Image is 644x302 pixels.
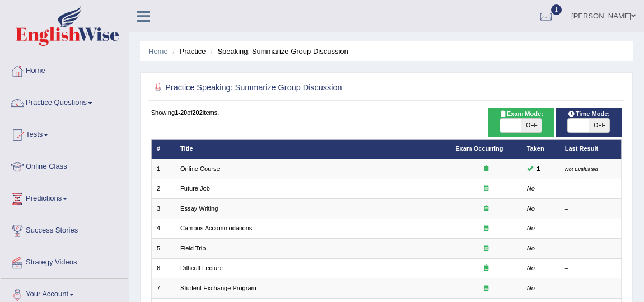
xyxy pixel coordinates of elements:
[559,139,622,159] th: Last Result
[151,179,175,198] td: 2
[151,81,443,95] h2: Practice Speaking: Summarize Group Discussion
[565,284,616,293] div: –
[180,285,256,291] a: Student Exchange Program
[151,278,175,298] td: 7
[455,165,516,174] div: Exam occurring question
[151,239,175,258] td: 5
[151,219,175,238] td: 4
[551,4,562,15] span: 1
[455,184,516,193] div: Exam occurring question
[180,245,206,252] a: Field Trip
[527,185,535,192] em: No
[455,264,516,273] div: Exam occurring question
[533,164,544,174] span: You can still take this question
[151,159,175,179] td: 1
[148,47,168,55] a: Home
[1,151,128,179] a: Online Class
[1,247,128,275] a: Strategy Videos
[455,284,516,293] div: Exam occurring question
[455,244,516,253] div: Exam occurring question
[208,46,348,57] li: Speaking: Summarize Group Discussion
[455,145,503,152] a: Exam Occurring
[527,225,535,231] em: No
[527,264,535,271] em: No
[151,199,175,219] td: 3
[521,119,542,132] span: OFF
[488,108,554,137] div: Show exams occurring in exams
[1,215,128,243] a: Success Stories
[1,55,128,83] a: Home
[180,205,218,212] a: Essay Writing
[495,109,547,119] span: Exam Mode:
[180,225,252,231] a: Campus Accommodations
[1,183,128,211] a: Predictions
[180,165,220,172] a: Online Course
[527,205,535,212] em: No
[180,264,223,271] a: Difficult Lecture
[455,205,516,213] div: Exam occurring question
[527,245,535,252] em: No
[180,185,210,192] a: Future Job
[565,244,616,253] div: –
[151,108,622,117] div: Showing of items.
[151,139,175,159] th: #
[1,87,128,115] a: Practice Questions
[565,264,616,273] div: –
[521,139,559,159] th: Taken
[175,109,187,116] b: 1-20
[175,139,450,159] th: Title
[565,166,598,172] small: Not Evaluated
[565,205,616,213] div: –
[151,258,175,278] td: 6
[565,184,616,193] div: –
[564,109,613,119] span: Time Mode:
[192,109,202,116] b: 202
[455,224,516,233] div: Exam occurring question
[170,46,206,57] li: Practice
[589,119,610,132] span: OFF
[1,119,128,147] a: Tests
[565,224,616,233] div: –
[527,285,535,291] em: No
